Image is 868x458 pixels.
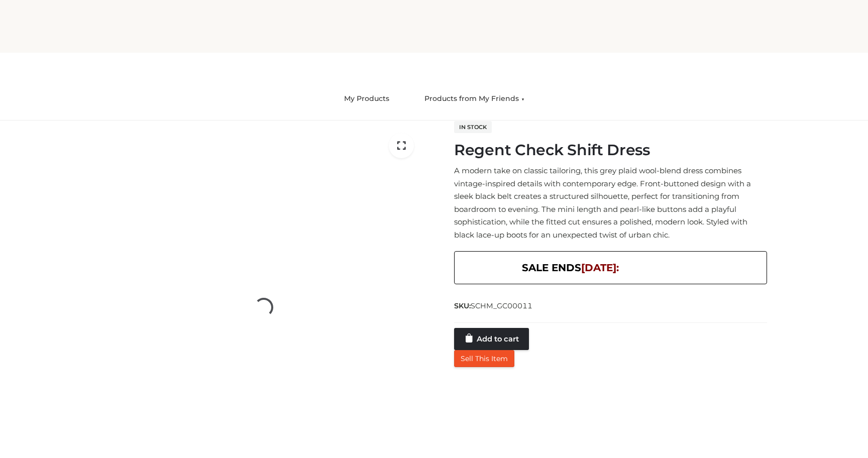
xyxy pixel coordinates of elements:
a: My Products [337,88,397,110]
div: SALE ENDS [454,251,767,284]
span: [DATE]: [581,262,619,274]
span: SKU: [454,300,533,312]
span: In stock [454,121,492,133]
span: SCHM_GC00011 [471,301,532,310]
a: Add to cart [454,328,529,350]
a: Products from My Friends [417,88,532,110]
button: Sell This Item [454,350,514,367]
h1: Regent Check Shift Dress [454,141,767,159]
p: A modern take on classic tailoring, this grey plaid wool-blend dress combines vintage-inspired de... [454,164,767,241]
